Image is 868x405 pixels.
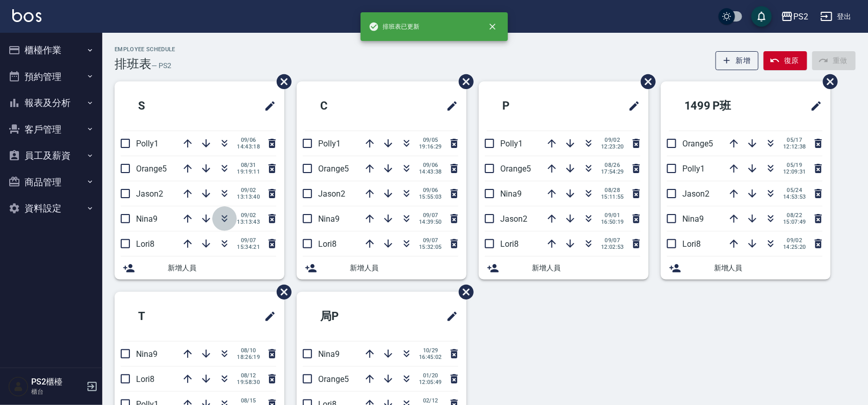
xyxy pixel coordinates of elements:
[136,164,167,174] span: Orange5
[451,67,475,97] span: 刪除班表
[419,397,442,404] span: 02/12
[751,6,772,27] button: save
[783,244,806,250] span: 14:25:20
[305,298,397,335] h2: 局P
[601,244,624,250] span: 12:02:53
[601,162,624,168] span: 08/26
[661,257,831,280] div: 新增人員
[601,143,624,150] span: 12:23:20
[716,51,759,70] button: 新增
[777,6,812,27] button: PS2
[419,237,442,244] span: 09/07
[297,257,466,280] div: 新增人員
[8,376,29,397] img: Person
[764,51,807,70] button: 復原
[136,214,158,224] span: Nina9
[237,137,260,143] span: 09/06
[115,257,284,280] div: 新增人員
[682,239,701,249] span: Lori8
[682,189,709,199] span: Jason2
[804,94,822,118] span: 修改班表的標題
[318,214,340,224] span: Nina9
[783,187,806,194] span: 05/24
[237,379,260,386] span: 19:58:30
[136,239,154,249] span: Lori8
[500,164,531,174] span: Orange5
[237,162,260,168] span: 08/31
[269,277,293,307] span: 刪除班表
[136,139,159,148] span: Polly1
[4,37,98,63] button: 櫃檯作業
[318,164,349,174] span: Orange5
[4,195,98,222] button: 資料設定
[783,168,806,175] span: 12:09:31
[500,214,527,224] span: Jason2
[237,244,260,250] span: 15:34:21
[419,194,442,200] span: 15:55:03
[783,237,806,244] span: 09/02
[419,372,442,379] span: 01/20
[500,239,519,249] span: Lori8
[237,219,260,225] span: 13:13:43
[136,374,154,384] span: Lori8
[714,263,822,273] span: 新增人員
[4,142,98,169] button: 員工及薪資
[419,379,442,386] span: 12:05:49
[481,15,504,38] button: close
[816,7,856,26] button: 登出
[237,354,260,360] span: 18:26:19
[318,189,345,199] span: Jason2
[258,304,276,329] span: 修改班表的標題
[237,347,260,354] span: 08/10
[4,169,98,196] button: 商品管理
[115,46,175,53] h2: Employee Schedule
[237,143,260,150] span: 14:43:18
[237,237,260,244] span: 09/07
[4,63,98,90] button: 預約管理
[123,88,209,124] h2: S
[601,194,624,200] span: 15:11:55
[601,137,624,143] span: 09/02
[237,212,260,219] span: 09/02
[500,189,522,199] span: Nina9
[783,194,806,200] span: 14:53:53
[168,263,276,273] span: 新增人員
[369,22,420,32] span: 排班表已更新
[419,137,442,143] span: 09/05
[237,372,260,379] span: 08/12
[419,244,442,250] span: 15:32:05
[318,374,349,384] span: Orange5
[318,349,340,359] span: Nina9
[419,354,442,360] span: 16:45:02
[682,214,704,224] span: Nina9
[419,347,442,354] span: 10/29
[479,257,649,280] div: 新增人員
[601,168,624,175] span: 17:54:29
[31,377,83,387] h5: PS2櫃檯
[440,304,458,329] span: 修改班表的標題
[682,139,713,148] span: Orange5
[115,57,151,71] h3: 排班表
[419,162,442,168] span: 09/06
[136,349,158,359] span: Nina9
[123,298,209,335] h2: T
[783,137,806,143] span: 05/17
[350,263,458,273] span: 新增人員
[419,187,442,194] span: 09/06
[532,263,640,273] span: 新增人員
[783,143,806,150] span: 12:12:38
[601,212,624,219] span: 09/01
[237,397,260,404] span: 08/15
[783,219,806,225] span: 15:07:49
[258,94,276,118] span: 修改班表的標題
[31,387,83,396] p: 櫃台
[601,219,624,225] span: 16:50:19
[269,67,293,97] span: 刪除班表
[237,187,260,194] span: 09/02
[633,67,657,97] span: 刪除班表
[622,94,640,118] span: 修改班表的標題
[500,139,523,148] span: Polly1
[669,88,775,124] h2: 1499 P班
[815,67,839,97] span: 刪除班表
[4,90,98,116] button: 報表及分析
